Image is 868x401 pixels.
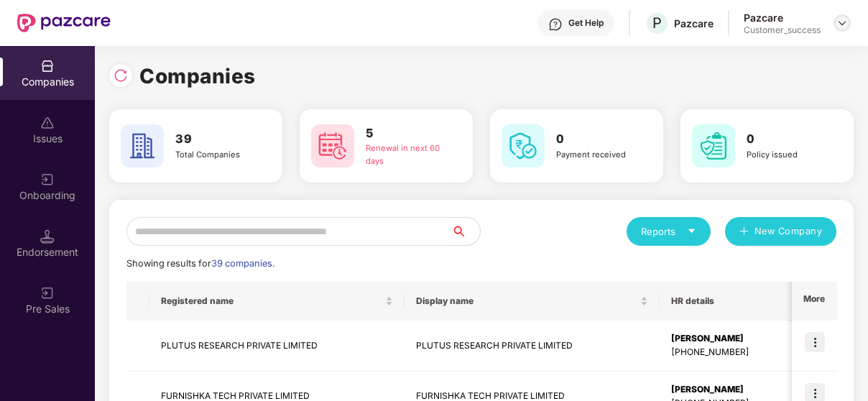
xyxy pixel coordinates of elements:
[114,68,128,83] img: svg+xml;base64,PHN2ZyBpZD0iUmVsb2FkLTMyeDMyIiB4bWxucz0iaHR0cDovL3d3dy53My5vcmcvMjAwMC9zdmciIHdpZH...
[739,226,749,238] span: plus
[556,149,639,162] div: Payment received
[556,130,639,149] h3: 0
[366,142,448,167] div: Renewal in next 60 days
[674,17,714,30] div: Pazcare
[744,11,821,24] div: Pazcare
[660,282,830,321] th: HR details
[451,226,480,237] span: search
[366,124,448,143] h3: 5
[211,258,274,269] span: 39 companies.
[311,124,354,167] img: svg+xml;base64,PHN2ZyB4bWxucz0iaHR0cDovL3d3dy53My5vcmcvMjAwMC9zdmciIHdpZHRoPSI2MCIgaGVpZ2h0PSI2MC...
[725,217,836,246] button: plusNew Company
[754,224,823,239] span: New Company
[502,124,545,167] img: svg+xml;base64,PHN2ZyB4bWxucz0iaHR0cDovL3d3dy53My5vcmcvMjAwMC9zdmciIHdpZHRoPSI2MCIgaGVpZ2h0PSI2MC...
[17,14,111,32] img: New Pazcare Logo
[40,286,55,300] img: svg+xml;base64,PHN2ZyB3aWR0aD0iMjAiIGhlaWdodD0iMjAiIHZpZXdCb3g9IjAgMCAyMCAyMCIgZmlsbD0ibm9uZSIgeG...
[161,295,382,307] span: Registered name
[451,217,481,246] button: search
[405,282,660,321] th: Display name
[687,226,696,236] span: caret-down
[568,17,604,29] div: Get Help
[671,332,818,346] div: [PERSON_NAME]
[121,124,164,167] img: svg+xml;base64,PHN2ZyB4bWxucz0iaHR0cDovL3d3dy53My5vcmcvMjAwMC9zdmciIHdpZHRoPSI2MCIgaGVpZ2h0PSI2MC...
[149,321,405,372] td: PLUTUS RESEARCH PRIVATE LIMITED
[139,60,256,92] h1: Companies
[747,149,829,162] div: Policy issued
[671,383,818,397] div: [PERSON_NAME]
[126,258,274,269] span: Showing results for
[416,295,637,307] span: Display name
[805,332,825,352] img: icon
[175,149,258,162] div: Total Companies
[792,282,836,321] th: More
[405,321,660,372] td: PLUTUS RESEARCH PRIVATE LIMITED
[652,14,662,32] span: P
[548,17,563,32] img: svg+xml;base64,PHN2ZyBpZD0iSGVscC0zMngzMiIgeG1sbnM9Imh0dHA6Ly93d3cudzMub3JnLzIwMDAvc3ZnIiB3aWR0aD...
[692,124,735,167] img: svg+xml;base64,PHN2ZyB4bWxucz0iaHR0cDovL3d3dy53My5vcmcvMjAwMC9zdmciIHdpZHRoPSI2MCIgaGVpZ2h0PSI2MC...
[671,346,818,359] div: [PHONE_NUMBER]
[836,17,848,29] img: svg+xml;base64,PHN2ZyBpZD0iRHJvcGRvd24tMzJ4MzIiIHhtbG5zPSJodHRwOi8vd3d3LnczLm9yZy8yMDAwL3N2ZyIgd2...
[747,130,829,149] h3: 0
[40,116,55,130] img: svg+xml;base64,PHN2ZyBpZD0iSXNzdWVzX2Rpc2FibGVkIiB4bWxucz0iaHR0cDovL3d3dy53My5vcmcvMjAwMC9zdmciIH...
[744,24,821,36] div: Customer_success
[641,224,696,239] div: Reports
[40,229,55,244] img: svg+xml;base64,PHN2ZyB3aWR0aD0iMTQuNSIgaGVpZ2h0PSIxNC41IiB2aWV3Qm94PSIwIDAgMTYgMTYiIGZpbGw9Im5vbm...
[40,59,55,73] img: svg+xml;base64,PHN2ZyBpZD0iQ29tcGFuaWVzIiB4bWxucz0iaHR0cDovL3d3dy53My5vcmcvMjAwMC9zdmciIHdpZHRoPS...
[40,172,55,187] img: svg+xml;base64,PHN2ZyB3aWR0aD0iMjAiIGhlaWdodD0iMjAiIHZpZXdCb3g9IjAgMCAyMCAyMCIgZmlsbD0ibm9uZSIgeG...
[149,282,405,321] th: Registered name
[175,130,258,149] h3: 39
